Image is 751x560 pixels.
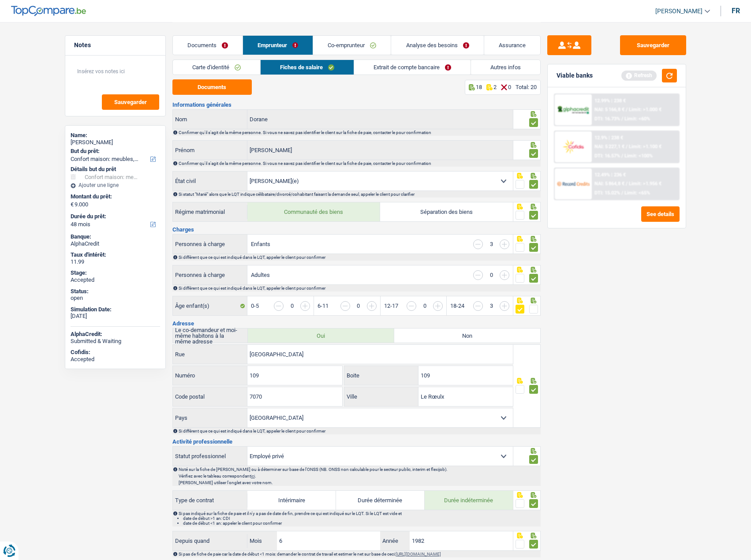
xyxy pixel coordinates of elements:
[71,288,160,295] div: Status:
[173,408,248,427] label: Pays
[247,531,276,550] label: Mois
[594,135,623,141] div: 12.9% | 238 €
[629,107,661,112] span: Limit: >1.000 €
[173,265,248,284] label: Personnes à charge
[102,94,159,110] button: Sauvegarder
[173,141,248,160] label: Prénom
[71,166,160,173] div: Détails but du prêt
[71,269,160,276] div: Stage:
[179,552,540,556] div: Si pas de fiche de paie car la date de début <1 mois: demander le contrat de travail et estimer l...
[173,110,248,129] label: Nom
[173,345,248,364] label: Rue
[173,534,248,548] label: Depuis quand
[487,241,495,247] div: 3
[594,116,620,122] span: DTI: 16.73%
[621,153,623,159] span: /
[621,71,657,80] div: Refresh
[624,190,650,196] span: Limit: <65%
[391,36,483,55] a: Analyse des besoins
[179,429,540,433] div: Si différent que ce qui est indiqué dans le LQT, appeler le client pour confirmer
[71,213,158,220] label: Durée du prêt:
[313,36,391,55] a: Co-emprunteur
[396,552,441,556] a: [URL][DOMAIN_NAME]
[620,35,686,55] button: Sauvegarder
[173,205,248,219] label: Régime matrimonial
[173,60,260,75] a: Carte d'identité
[173,366,247,385] label: Numéro
[594,190,620,196] span: DTI: 15.02%
[557,138,590,155] img: Cofidis
[172,321,541,326] h3: Adresse
[179,286,540,291] div: Si différent que ce qui est indiqué dans le LQT, appeler le client pour confirmer
[425,491,513,510] label: Durée indéterminée
[251,474,255,478] a: ici
[179,467,540,472] p: Noté sur la fiche de [PERSON_NAME] ou à déterminer sur base de l'ONSS (NB. ONSS non calculable po...
[380,531,409,550] label: Année
[173,493,248,508] label: Type de contrat
[655,7,702,15] span: [PERSON_NAME]
[487,272,495,278] div: 0
[336,491,425,510] label: Durée déterminée
[277,531,381,550] input: MM
[179,130,540,135] div: Confirmer qu'il s'agit de la même personne. Si vous ne savez pas identifier le client sur la fich...
[732,7,740,15] div: fr
[71,331,160,338] div: AlphaCredit:
[71,276,160,284] div: Accepted
[251,272,270,278] label: Adultes
[71,258,160,265] div: 11.99
[557,105,590,115] img: AlphaCredit
[484,36,540,55] a: Assurance
[179,511,540,526] div: Si pas indiqué sur la fiche de paie et il n'y a pas de date de fin, prendre ce qui est indiqué su...
[380,202,513,221] label: Séparation des biens
[251,241,270,247] label: Enfants
[183,521,540,526] li: date de début <1 an: appeler le client pour confirmer
[641,206,680,222] button: See details
[183,516,540,521] li: date de début >1 an: CDI
[172,227,541,232] h3: Charges
[626,181,628,187] span: /
[594,172,626,178] div: 12.49% | 236 €
[471,60,540,75] a: Autres infos
[179,161,540,166] div: Confirmer qu'il s'agit de la même personne. Si vous ne savez pas identifier le client sur la fich...
[71,349,160,356] div: Cofidis:
[508,84,511,90] p: 0
[624,153,653,159] span: Limit: <100%
[243,36,313,55] a: Emprunteur
[248,329,394,343] label: Oui
[288,303,296,309] div: 0
[629,181,661,187] span: Limit: >1.956 €
[493,84,497,90] p: 2
[114,99,147,105] span: Sauvegarder
[71,148,158,155] label: But du prêt:
[261,60,354,75] a: Fiches de salaire
[173,235,248,254] label: Personnes à charge
[172,79,252,95] button: Documents
[173,296,248,315] label: Âge enfant(s)
[179,192,540,197] div: Si statut "Marié" alors que le LQT indique célibataire/divorcé/cohabitant faisant la demande seul...
[71,233,160,240] div: Banque:
[247,202,380,221] label: Communauté des biens
[71,139,160,146] div: [PERSON_NAME]
[626,144,628,149] span: /
[594,181,624,187] span: NAI: 5 864,8 €
[594,144,624,149] span: NAI: 5 227,1 €
[626,107,628,112] span: /
[621,116,623,122] span: /
[172,439,541,444] h3: Activité professionnelle
[71,338,160,345] div: Submitted & Waiting
[179,474,540,478] p: Vérifiez avec le tableau correspondant .
[173,447,248,466] label: Statut professionnel
[71,193,158,200] label: Montant du prêt:
[11,6,86,16] img: TopCompare Logo
[173,329,248,343] label: Le co-demandeur et moi-même habitons à la même adresse
[179,480,540,485] p: [PERSON_NAME] utiliser l'onglet avec votre nom.
[629,144,661,149] span: Limit: >1.100 €
[594,153,620,159] span: DTI: 16.57%
[594,107,624,112] span: NAI: 5 166,8 €
[172,102,541,108] h3: Informations générales
[594,98,626,104] div: 12.99% | 238 €
[71,182,160,188] div: Ajouter une ligne
[71,356,160,363] div: Accepted
[648,4,710,19] a: [PERSON_NAME]
[74,41,157,49] h5: Notes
